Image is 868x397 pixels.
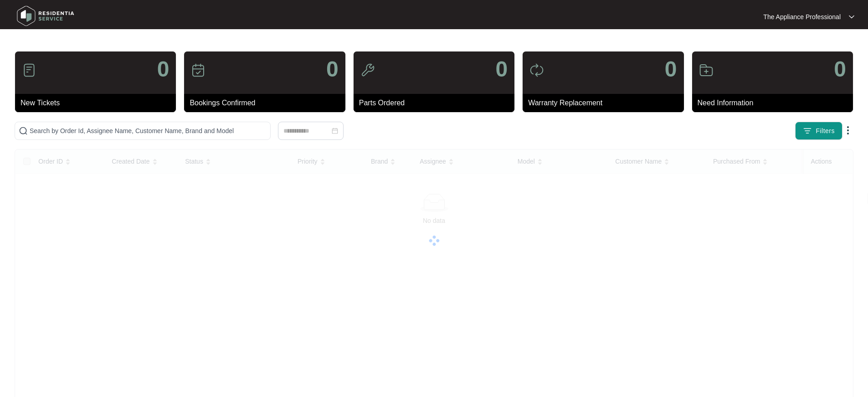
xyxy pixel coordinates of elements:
img: search-icon [19,126,28,135]
p: 0 [834,58,846,80]
p: 0 [665,58,677,80]
img: icon [529,63,544,77]
p: New Tickets [21,98,176,108]
img: icon [191,63,205,77]
img: dropdown arrow [842,125,853,136]
p: 0 [326,58,339,80]
img: icon [360,63,375,77]
button: filter iconFilters [795,122,842,140]
p: Need Information [698,98,853,108]
span: Filters [816,126,835,136]
img: icon [699,63,714,77]
p: Bookings Confirmed [190,98,345,108]
p: Warranty Replacement [528,98,683,108]
img: filter icon [803,126,812,135]
img: dropdown arrow [849,15,854,19]
p: 0 [157,58,169,80]
input: Search by Order Id, Assignee Name, Customer Name, Brand and Model [30,126,267,136]
p: Parts Ordered [359,98,514,108]
img: icon [22,63,36,77]
p: The Appliance Professional [763,12,841,21]
p: 0 [495,58,508,80]
img: residentia service logo [14,2,77,30]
